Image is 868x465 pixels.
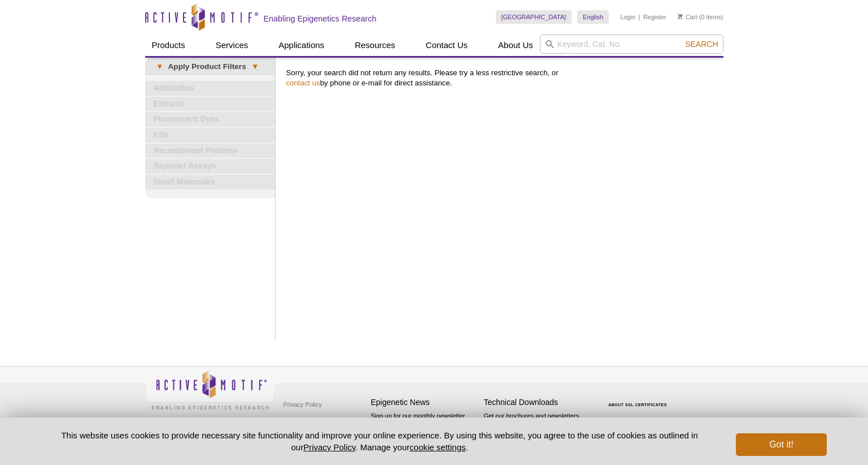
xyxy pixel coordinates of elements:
a: Resources [348,35,402,56]
a: Antibodies [145,81,275,96]
table: Click to Verify - This site chose Symantec SSL for secure e-commerce and confidential communicati... [597,386,682,411]
button: Got it! [736,433,826,456]
input: Keyword, Cat. No. [540,35,723,54]
a: Products [145,35,192,56]
a: English [577,10,609,24]
h4: Technical Downloads [484,398,591,407]
span: Search [685,40,718,49]
span: ▾ [151,62,168,72]
a: Privacy Policy [303,442,355,452]
a: Terms & Conditions [281,413,340,430]
a: About Us [491,35,540,56]
a: Fluorescent Dyes [145,112,275,127]
a: ABOUT SSL CERTIFICATES [608,403,667,407]
a: Reporter Assays [145,159,275,174]
button: cookie settings [409,442,465,452]
p: Sign up for our monthly newsletter highlighting recent publications in the field of epigenetics. [371,411,478,450]
a: Contact Us [419,35,474,56]
h4: Epigenetic News [371,398,478,407]
a: Services [209,35,255,56]
a: Privacy Policy [281,396,325,413]
span: ▾ [246,62,264,72]
a: contact us [286,79,320,87]
li: | [639,10,640,24]
a: Kits [145,128,275,143]
a: Recombinant Proteins [145,144,275,158]
button: Search [682,39,721,49]
h2: Enabling Epigenetics Research [264,14,377,24]
p: This website uses cookies to provide necessary site functionality and improve your online experie... [42,429,718,453]
a: [GEOGRAPHIC_DATA] [496,10,572,24]
p: Sorry, your search did not return any results. Please try a less restrictive search, or by phone ... [286,68,718,88]
img: Active Motif, [145,367,275,412]
a: Register [643,13,666,21]
a: Small Molecules [145,175,275,190]
li: (0 items) [678,10,723,24]
p: Get our brochures and newsletters, or request them by mail. [484,411,591,440]
a: ▾Apply Product Filters▾ [145,58,275,76]
a: Cart [678,13,697,21]
a: Extracts [145,97,275,111]
a: Login [620,13,635,21]
a: Applications [272,35,331,56]
img: Your Cart [678,14,683,19]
